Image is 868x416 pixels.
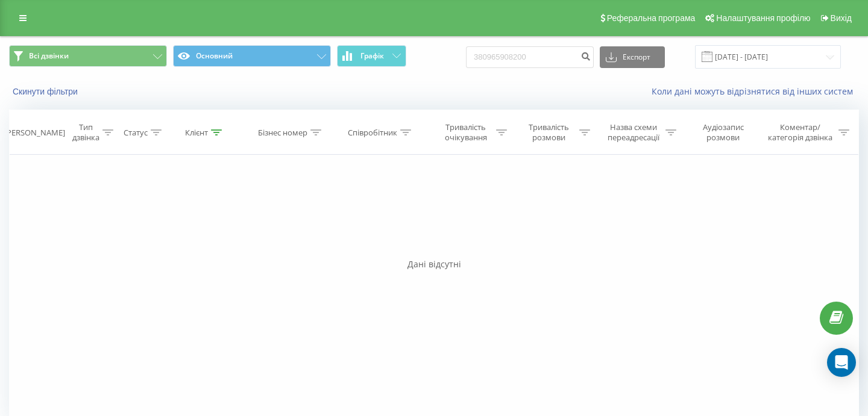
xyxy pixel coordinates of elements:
[258,128,307,138] div: Бізнес номер
[9,86,84,97] button: Скинути фільтри
[9,258,859,270] div: Дані відсутні
[765,122,835,143] div: Коментар/категорія дзвінка
[690,122,756,143] div: Аудіозапис розмови
[124,128,148,138] div: Статус
[173,45,331,67] button: Основний
[185,128,208,138] div: Клієнт
[521,122,576,143] div: Тривалість розмови
[716,13,810,23] span: Налаштування профілю
[348,128,397,138] div: Співробітник
[827,348,856,377] div: Open Intercom Messenger
[466,46,594,68] input: Пошук за номером
[72,122,99,143] div: Тип дзвінка
[604,122,662,143] div: Назва схеми переадресації
[652,85,859,97] a: Коли дані можуть відрізнятися вiд інших систем
[831,13,852,23] span: Вихід
[4,128,65,138] div: [PERSON_NAME]
[438,122,494,143] div: Тривалість очікування
[600,46,665,68] button: Експорт
[337,45,406,67] button: Графік
[29,51,69,61] span: Всі дзвінки
[607,13,696,23] span: Реферальна програма
[360,52,384,60] span: Графік
[9,45,167,67] button: Всі дзвінки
